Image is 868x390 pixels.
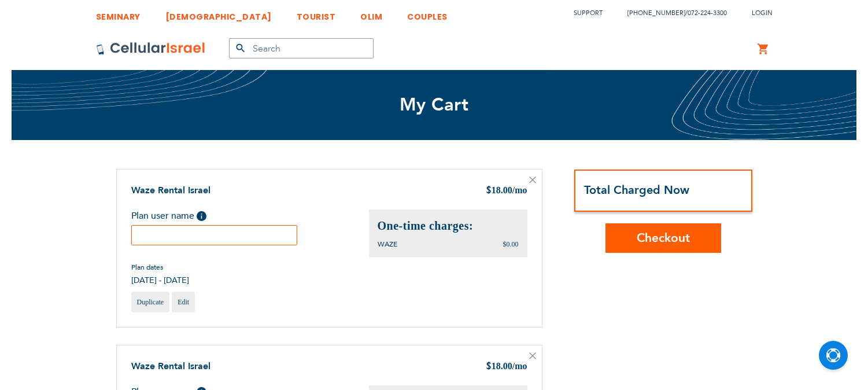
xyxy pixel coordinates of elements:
[503,240,519,248] span: $0.00
[616,5,727,21] li: /
[605,223,721,253] button: Checkout
[688,9,727,17] a: 072-224-3300
[400,93,469,117] span: My Cart
[486,184,527,198] div: 18.00
[131,263,189,272] span: Plan dates
[131,292,170,312] a: Duplicate
[486,360,492,374] span: $
[131,184,210,197] a: Waze Rental Israel
[512,361,527,371] span: /mo
[360,3,382,24] a: OLIM
[574,9,603,17] a: Support
[172,292,195,312] a: Edit
[131,275,189,286] span: [DATE] - [DATE]
[96,42,206,56] img: Cellular Israel Logo
[229,38,374,58] input: Search
[165,3,272,24] a: [DEMOGRAPHIC_DATA]
[297,3,336,24] a: TOURIST
[512,185,527,195] span: /mo
[197,211,206,221] span: Help
[131,209,194,222] span: Plan user name
[178,298,189,306] span: Edit
[131,360,210,373] a: Waze Rental Israel
[378,240,397,249] span: WAZE
[637,230,690,246] span: Checkout
[584,182,689,198] strong: Total Charged Now
[407,3,448,24] a: COUPLES
[752,9,773,17] span: Login
[627,9,685,17] a: [PHONE_NUMBER]
[378,218,519,234] h2: One-time charges:
[96,3,141,24] a: SEMINARY
[486,185,492,198] span: $
[137,298,164,306] span: Duplicate
[486,360,527,374] div: 18.00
